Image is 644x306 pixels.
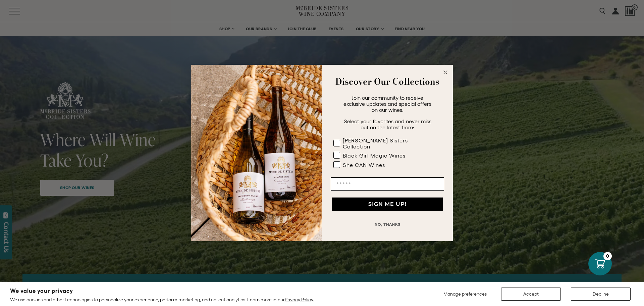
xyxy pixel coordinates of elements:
a: Privacy Policy. [285,297,314,302]
p: We use cookies and other technologies to personalize your experience, perform marketing, and coll... [10,297,314,303]
h2: We value your privacy [10,288,314,294]
div: [PERSON_NAME] Sisters Collection [343,137,431,149]
button: Decline [571,288,631,301]
input: Email [331,177,444,191]
button: Manage preferences [439,288,491,301]
span: Manage preferences [443,291,487,297]
div: Black Girl Magic Wines [343,152,406,159]
img: 42653730-7e35-4af7-a99d-12bf478283cf.jpeg [191,65,322,241]
span: Join our community to receive exclusive updates and special offers on our wines. [343,95,431,113]
div: She CAN Wines [343,162,385,168]
button: SIGN ME UP! [332,198,443,211]
strong: Discover Our Collections [335,75,439,88]
button: NO, THANKS [331,218,444,231]
button: Close dialog [441,68,449,76]
button: Accept [501,288,561,301]
span: Select your favorites and never miss out on the latest from: [344,118,431,130]
div: 0 [603,252,612,260]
